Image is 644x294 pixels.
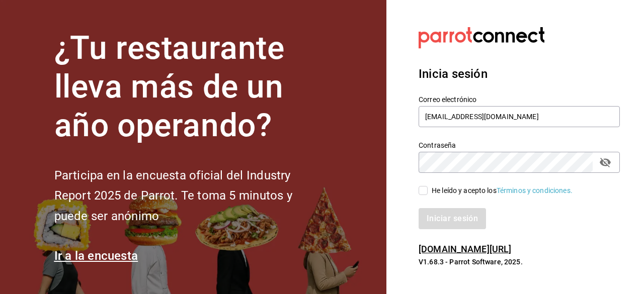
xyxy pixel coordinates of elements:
p: V1.68.3 - Parrot Software, 2025. [419,257,620,267]
h2: Participa en la encuesta oficial del Industry Report 2025 de Parrot. Te toma 5 minutos y puede se... [54,165,326,227]
input: Ingresa tu correo electrónico [419,106,620,127]
h1: ¿Tu restaurante lleva más de un año operando? [54,29,326,145]
button: passwordField [597,154,614,171]
label: Contraseña [419,142,620,149]
a: [DOMAIN_NAME][URL] [419,244,511,254]
div: He leído y acepto los [432,185,573,196]
a: Ir a la encuesta [54,249,138,263]
a: Términos y condiciones. [497,186,573,194]
label: Correo electrónico [419,96,620,103]
h3: Inicia sesión [419,65,620,83]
